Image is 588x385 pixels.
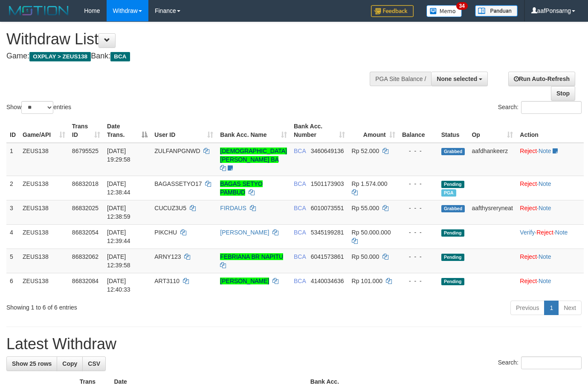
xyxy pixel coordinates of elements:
[539,253,551,260] a: Note
[290,119,348,143] th: Bank Acc. Number: activate to sort column ascending
[151,119,217,143] th: User ID: activate to sort column ascending
[521,356,582,369] input: Search:
[6,356,57,371] a: Show 25 rows
[441,189,456,197] span: Marked by aafsreyleap
[110,52,130,61] span: BCA
[88,360,100,367] span: CSV
[154,205,186,211] span: CUCUZ3U5
[154,148,200,154] span: ZULFANPGNWD
[426,5,462,17] img: Button%20Memo.svg
[6,119,19,143] th: ID
[107,229,130,244] span: [DATE] 12:39:44
[520,278,537,284] a: Reject
[19,273,69,297] td: ZEUS138
[510,301,545,315] a: Previous
[539,205,551,211] a: Note
[220,253,283,260] a: FEBRIANA BR NAPITU
[352,205,379,211] span: Rp 55.000
[399,119,438,143] th: Balance
[311,148,344,154] span: Copy 3460649136 to clipboard
[107,148,130,163] span: [DATE] 19:29:58
[72,180,98,187] span: 86832018
[62,360,77,367] span: Copy
[19,176,69,200] td: ZEUS138
[544,301,559,315] a: 1
[6,249,19,273] td: 5
[294,278,306,284] span: BCA
[107,253,130,269] span: [DATE] 12:39:58
[19,224,69,249] td: ZEUS138
[19,119,69,143] th: Game/API: activate to sort column ascending
[516,200,584,224] td: ·
[468,143,516,176] td: aafdhankeerz
[402,179,434,188] div: - - -
[441,181,464,188] span: Pending
[475,5,518,17] img: panduan.png
[220,205,246,211] a: FIRDAUS
[520,205,537,211] a: Reject
[57,356,83,371] a: Copy
[555,229,568,236] a: Note
[516,119,584,143] th: Action
[311,253,344,260] span: Copy 6041573861 to clipboard
[352,148,379,154] span: Rp 52.000
[551,86,575,101] a: Stop
[294,180,306,187] span: BCA
[6,176,19,200] td: 2
[72,278,98,284] span: 86832084
[6,52,383,61] h4: Game: Bank:
[498,101,582,114] label: Search:
[6,273,19,297] td: 6
[441,254,464,261] span: Pending
[441,278,464,285] span: Pending
[6,101,71,114] label: Show entries
[29,52,91,61] span: OXPLAY > ZEUS138
[6,224,19,249] td: 4
[12,360,52,367] span: Show 25 rows
[19,200,69,224] td: ZEUS138
[516,224,584,249] td: · ·
[539,180,551,187] a: Note
[294,229,306,236] span: BCA
[516,273,584,297] td: ·
[352,229,391,236] span: Rp 50.000.000
[72,229,98,236] span: 86832054
[558,301,582,315] a: Next
[107,205,130,220] span: [DATE] 12:38:59
[6,4,71,17] img: MOTION_logo.png
[441,229,464,237] span: Pending
[539,278,551,284] a: Note
[104,119,151,143] th: Date Trans.: activate to sort column descending
[154,253,181,260] span: ARNY123
[431,72,488,86] button: None selected
[69,119,104,143] th: Trans ID: activate to sort column ascending
[516,249,584,273] td: ·
[498,356,582,369] label: Search:
[154,278,180,284] span: ART3110
[82,356,106,371] a: CSV
[6,200,19,224] td: 3
[539,148,551,154] a: Note
[21,101,53,114] select: Showentries
[107,278,130,293] span: [DATE] 12:40:33
[72,205,98,211] span: 86832025
[107,180,130,196] span: [DATE] 12:38:44
[294,148,306,154] span: BCA
[437,75,477,82] span: None selected
[19,143,69,176] td: ZEUS138
[311,229,344,236] span: Copy 5345199281 to clipboard
[536,229,553,236] a: Reject
[456,2,468,10] span: 34
[520,148,537,154] a: Reject
[371,5,414,17] img: Feedback.jpg
[6,31,383,48] h1: Withdraw List
[402,252,434,261] div: - - -
[402,277,434,285] div: - - -
[441,148,465,155] span: Grabbed
[520,253,537,260] a: Reject
[220,180,263,196] a: BAGAS SETYO PAMBUD
[516,143,584,176] td: ·
[352,253,379,260] span: Rp 50.000
[402,204,434,212] div: - - -
[370,72,431,86] div: PGA Site Balance /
